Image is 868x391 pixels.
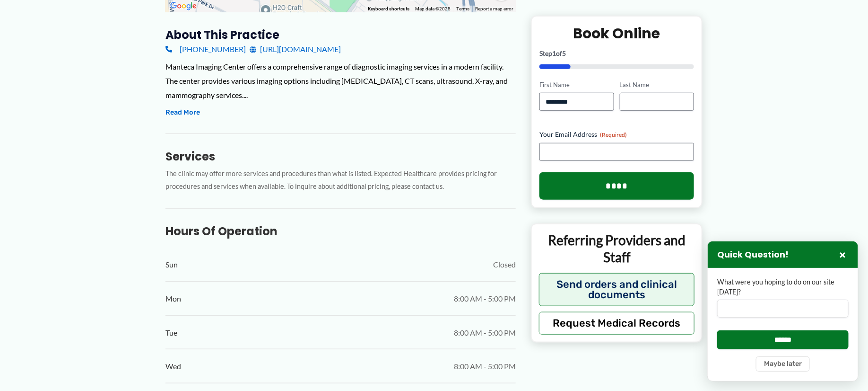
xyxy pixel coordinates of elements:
span: 1 [552,49,556,57]
span: 8:00 AM - 5:00 PM [454,292,516,306]
button: Send orders and clinical documents [539,273,694,306]
span: Map data ©2025 [415,6,451,11]
button: Keyboard shortcuts [368,6,409,12]
span: Closed [493,258,516,272]
a: [URL][DOMAIN_NAME] [250,42,341,56]
button: Close [837,249,849,260]
span: Sun [165,258,178,272]
p: Step of [539,50,694,56]
label: Last Name [620,80,694,89]
h3: Quick Question! [717,249,789,260]
h3: About this practice [165,27,516,42]
a: Report a map error [475,6,513,11]
span: 5 [562,49,566,57]
label: First Name [539,80,614,89]
span: Mon [165,292,181,306]
span: 8:00 AM - 5:00 PM [454,326,516,340]
span: 8:00 AM - 5:00 PM [454,359,516,373]
h3: Hours of Operation [165,224,516,239]
label: Your Email Address [539,130,694,139]
p: The clinic may offer more services and procedures than what is listed. Expected Healthcare provid... [165,168,516,193]
button: Maybe later [756,356,810,372]
label: What were you hoping to do on our site [DATE]? [717,277,849,297]
span: (Required) [600,131,627,138]
p: Referring Providers and Staff [539,231,694,266]
button: Read More [165,107,200,118]
a: [PHONE_NUMBER] [165,42,246,56]
span: Tue [165,326,177,340]
a: Terms (opens in new tab) [456,6,469,11]
h3: Services [165,149,516,164]
button: Request Medical Records [539,311,694,334]
div: Manteca Imaging Center offers a comprehensive range of diagnostic imaging services in a modern fa... [165,60,516,102]
span: Wed [165,359,181,373]
h2: Book Online [539,24,694,42]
